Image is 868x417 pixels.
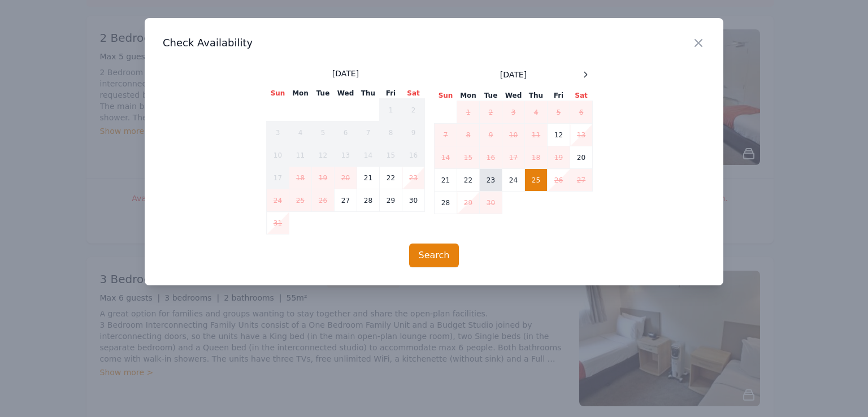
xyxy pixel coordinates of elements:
[502,90,525,101] th: Wed
[548,169,570,192] td: 26
[525,101,548,124] td: 4
[457,192,480,214] td: 29
[435,146,457,169] td: 14
[267,144,289,167] td: 10
[267,121,289,144] td: 3
[267,167,289,189] td: 17
[335,189,357,212] td: 27
[409,244,459,267] button: Search
[457,146,480,169] td: 15
[267,88,289,99] th: Sun
[480,169,502,192] td: 23
[457,101,480,124] td: 1
[267,189,289,212] td: 24
[312,144,335,167] td: 12
[289,88,312,99] th: Mon
[312,189,335,212] td: 26
[548,124,570,146] td: 12
[502,124,525,146] td: 10
[480,90,502,101] th: Tue
[570,101,593,124] td: 6
[435,124,457,146] td: 7
[357,88,380,99] th: Thu
[435,169,457,192] td: 21
[312,121,335,144] td: 5
[570,146,593,169] td: 20
[357,167,380,189] td: 21
[380,88,402,99] th: Fri
[335,88,357,99] th: Wed
[357,144,380,167] td: 14
[525,90,548,101] th: Thu
[335,121,357,144] td: 6
[357,189,380,212] td: 28
[480,101,502,124] td: 2
[335,167,357,189] td: 20
[435,90,457,101] th: Sun
[380,167,402,189] td: 22
[312,88,335,99] th: Tue
[525,146,548,169] td: 18
[480,124,502,146] td: 9
[402,99,425,121] td: 2
[570,124,593,146] td: 13
[380,189,402,212] td: 29
[480,146,502,169] td: 16
[502,101,525,124] td: 3
[570,169,593,192] td: 27
[335,144,357,167] td: 13
[570,90,593,101] th: Sat
[500,69,527,80] span: [DATE]
[289,167,312,189] td: 18
[402,121,425,144] td: 9
[357,121,380,144] td: 7
[289,121,312,144] td: 4
[502,169,525,192] td: 24
[380,121,402,144] td: 8
[480,192,502,214] td: 30
[380,144,402,167] td: 15
[457,124,480,146] td: 8
[289,189,312,212] td: 25
[525,169,548,192] td: 25
[548,90,570,101] th: Fri
[402,167,425,189] td: 23
[289,144,312,167] td: 11
[548,146,570,169] td: 19
[457,90,480,101] th: Mon
[312,167,335,189] td: 19
[402,88,425,99] th: Sat
[435,192,457,214] td: 28
[267,212,289,234] td: 31
[402,189,425,212] td: 30
[502,146,525,169] td: 17
[525,124,548,146] td: 11
[402,144,425,167] td: 16
[548,101,570,124] td: 5
[457,169,480,192] td: 22
[163,36,705,50] h3: Check Availability
[380,99,402,121] td: 1
[332,68,359,79] span: [DATE]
